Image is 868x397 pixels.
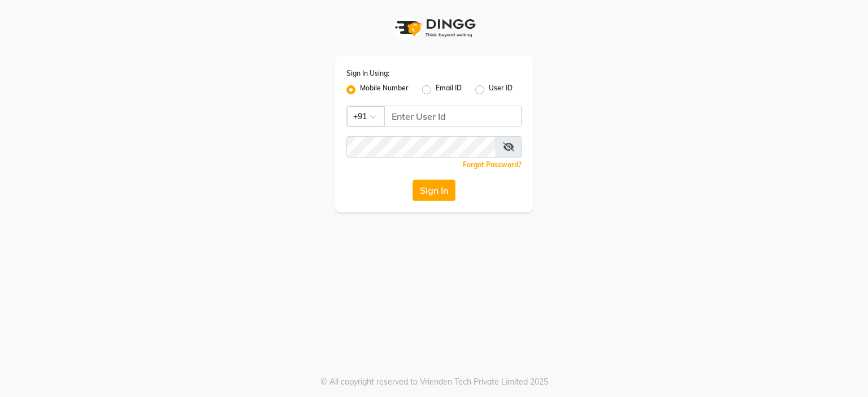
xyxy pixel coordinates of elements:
[413,180,455,201] button: Sign In
[436,83,462,97] label: Email ID
[346,68,389,78] label: Sign In Using:
[346,136,496,158] input: Username
[489,83,513,97] label: User ID
[389,11,479,45] img: logo1.svg
[360,83,409,97] label: Mobile Number
[463,160,522,169] a: Forgot Password?
[384,106,522,127] input: Username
